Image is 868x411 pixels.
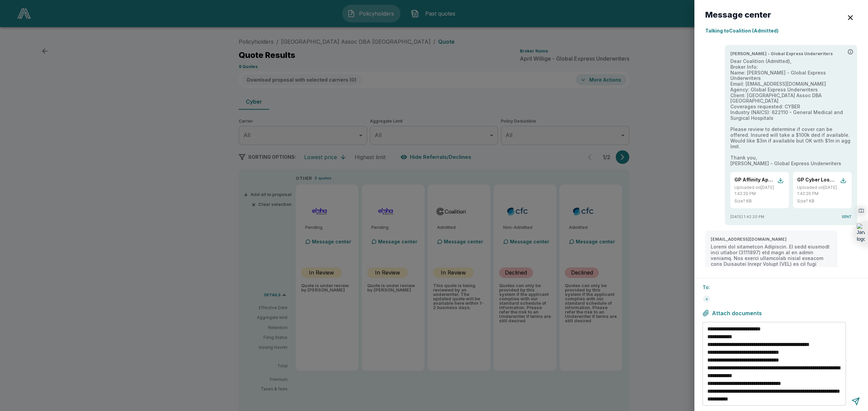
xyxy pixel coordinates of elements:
span: [EMAIL_ADDRESS][DOMAIN_NAME] [711,236,787,243]
p: Uploaded on [DATE] 1:42:20 PM [797,185,848,197]
p: GP Affinity App.pdf [734,176,773,183]
p: GP Cyber Loss Runs.pdf [797,176,836,183]
span: Attach documents [712,310,762,317]
div: + [703,296,710,302]
p: Uploaded on [DATE] 1:42:20 PM [734,185,785,197]
p: Talking to Coalition (Admitted) [705,27,857,34]
div: + [703,295,711,303]
p: Size ? KB [797,198,814,204]
p: To: [703,284,860,291]
h6: Message center [705,11,771,19]
span: [PERSON_NAME] - Global Express Underwriters [730,50,833,57]
span: Sent [842,214,852,220]
p: Dear Coalition (Admitted), Broker Info: Name: [PERSON_NAME] - Global Express Underwriters Email: ... [730,59,852,167]
span: [DATE] 1:42:20 PM [730,214,764,220]
p: Size ? KB [734,198,752,204]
